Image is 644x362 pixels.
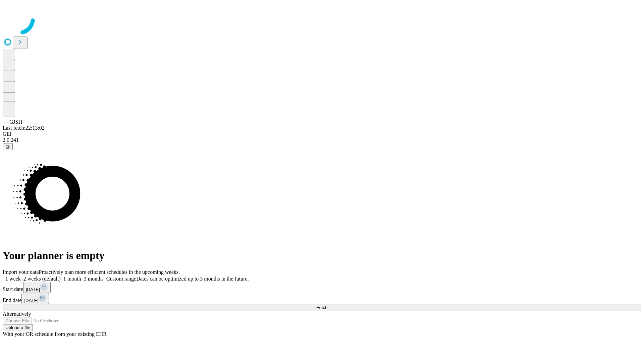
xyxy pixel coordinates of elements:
[3,269,39,275] span: Import your data
[3,304,641,311] button: Fetch
[23,282,51,293] button: [DATE]
[39,269,180,275] span: Proactively plan more efficient schedules in the upcoming weeks.
[3,125,45,131] span: Last fetch: 22:13:02
[63,276,81,282] span: 1 month
[3,331,107,337] span: With your OR schedule from your existing EHR
[21,293,49,304] button: [DATE]
[136,276,249,282] span: Dates can be optimized up to 3 months in the future.
[3,293,641,304] div: End date
[3,324,33,331] button: Upload a file
[316,305,327,310] span: Fetch
[26,287,40,292] span: [DATE]
[3,137,641,143] div: 2.0.241
[24,298,38,303] span: [DATE]
[23,276,61,282] span: 2 weeks (default)
[5,144,10,149] span: @
[106,276,136,282] span: Custom range
[3,249,641,262] h1: Your planner is empty
[3,143,13,150] button: @
[3,311,31,317] span: Alternatively
[9,119,22,125] span: GJSH
[3,282,641,293] div: Start date
[3,131,641,137] div: GEI
[84,276,104,282] span: 3 months
[5,276,21,282] span: 1 week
